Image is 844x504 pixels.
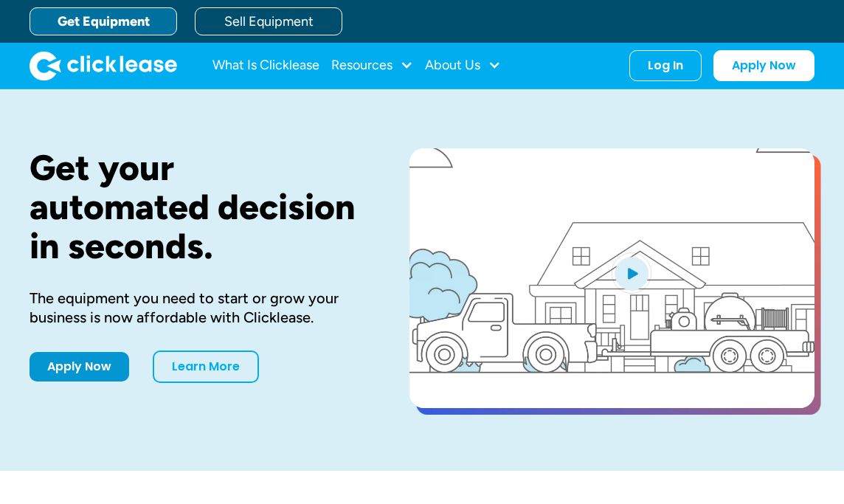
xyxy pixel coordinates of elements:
a: Get Equipment [30,7,177,35]
div: About Us [425,51,501,80]
h1: Get your automated decision in seconds. [30,148,362,265]
div: Log In [648,58,683,73]
a: Sell Equipment [195,7,342,35]
div: Resources [331,51,413,80]
a: Apply Now [713,50,814,81]
a: What Is Clicklease [212,51,319,80]
div: The equipment you need to start or grow your business is now affordable with Clicklease. [30,289,362,327]
a: Learn More [153,351,259,383]
a: home [30,51,177,80]
a: Apply Now [30,352,129,382]
img: Clicklease logo [30,51,177,80]
a: open lightbox [409,148,814,408]
img: Blue play button logo on a light blue circular background [612,252,651,294]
